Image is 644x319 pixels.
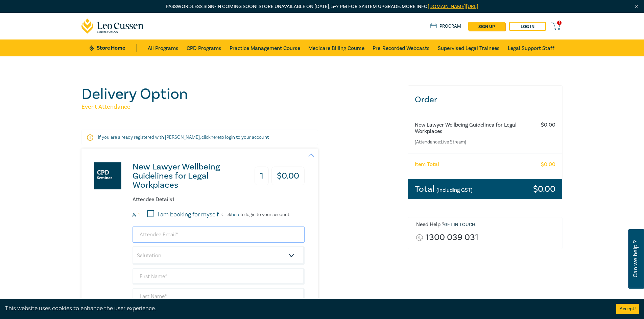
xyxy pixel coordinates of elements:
[220,212,290,217] p: Click to login to your account.
[430,23,461,30] a: Program
[148,39,178,56] a: All Programs
[632,233,639,285] span: Can we help ?
[428,3,478,10] a: [DOMAIN_NAME][URL]
[408,86,563,114] h3: Order
[133,288,305,304] input: Last Name*
[158,210,220,219] label: I am booking for myself.
[230,39,300,56] a: Practice Management Course
[133,162,244,190] h3: New Lawyer Wellbeing Guidelines for Legal Workplaces
[541,161,555,168] h6: $ 0.00
[557,21,562,25] span: 1
[616,304,639,314] button: Accept cookies
[438,39,500,56] a: Supervised Legal Trainees
[211,134,220,140] a: here
[426,233,478,242] a: 1300 039 031
[436,187,473,193] small: (Including GST)
[533,185,555,193] h3: $ 0.00
[133,268,305,285] input: First Name*
[308,39,364,56] a: Medicare Billing Course
[416,221,557,228] h6: Need Help ? .
[255,167,269,185] h3: 1
[415,185,473,193] h3: Total
[415,122,529,135] h6: New Lawyer Wellbeing Guidelines for Legal Workplaces
[444,222,475,228] a: Get in touch
[90,44,137,52] a: Store Home
[373,39,430,56] a: Pre-Recorded Webcasts
[415,161,439,168] h6: Item Total
[231,212,240,218] a: here
[5,304,606,313] div: This website uses cookies to enhance the user experience.
[98,134,302,141] p: If you are already registered with [PERSON_NAME], click to login to your account
[415,139,529,145] small: (Attendance: Live Stream )
[187,39,221,56] a: CPD Programs
[468,22,505,31] a: sign up
[81,103,400,111] h5: Event Attendance
[133,227,305,243] input: Attendee Email*
[81,3,563,10] p: Passwordless sign-in coming soon! Store unavailable on [DATE], 5–7 PM for system upgrade. More info
[541,122,555,128] h6: $ 0.00
[94,162,121,189] img: New Lawyer Wellbeing Guidelines for Legal Workplaces
[138,212,140,217] small: 1
[509,22,546,31] a: Log in
[133,196,305,203] h6: Attendee Details 1
[271,167,305,185] h3: $ 0.00
[634,4,640,9] img: Close
[508,39,554,56] a: Legal Support Staff
[81,85,400,103] h1: Delivery Option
